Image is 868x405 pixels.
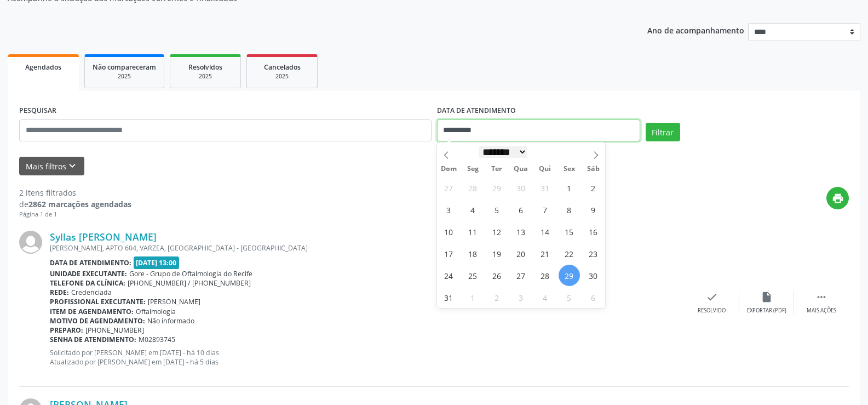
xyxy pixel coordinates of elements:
[583,287,604,308] span: Setembro 6, 2025
[50,258,131,267] b: Data de atendimento:
[19,198,131,210] div: de
[462,199,484,220] span: Agosto 4, 2025
[486,265,508,286] span: Agosto 26, 2025
[264,62,301,72] span: Cancelados
[761,291,773,303] i: insert_drive_file
[534,265,556,286] span: Agosto 28, 2025
[583,265,604,286] span: Agosto 30, 2025
[485,166,509,173] span: Ter
[462,287,484,308] span: Setembro 1, 2025
[438,177,459,198] span: Julho 27, 2025
[66,160,78,172] i: keyboard_arrow_down
[25,62,61,72] span: Agendados
[148,297,200,306] span: [PERSON_NAME]
[534,243,556,264] span: Agosto 21, 2025
[583,221,604,242] span: Agosto 16, 2025
[747,307,786,315] div: Exportar (PDF)
[486,199,508,220] span: Agosto 5, 2025
[50,288,69,297] b: Rede:
[438,265,459,286] span: Agosto 24, 2025
[71,288,112,297] span: Credenciada
[19,231,42,254] img: img
[19,187,131,198] div: 2 itens filtrados
[93,62,156,72] span: Não compareceram
[437,102,516,119] label: DATA DE ATENDIMENTO
[559,287,580,308] span: Setembro 5, 2025
[255,72,309,81] div: 2025
[509,166,533,173] span: Qua
[128,278,251,288] span: [PHONE_NUMBER] / [PHONE_NUMBER]
[438,287,459,308] span: Agosto 31, 2025
[479,146,527,158] select: Month
[559,221,580,242] span: Agosto 15, 2025
[510,177,532,198] span: Julho 30, 2025
[50,326,83,335] b: Preparo:
[50,297,146,306] b: Profissional executante:
[527,146,563,158] input: Year
[50,269,127,278] b: Unidade executante:
[93,72,156,81] div: 2025
[188,62,222,72] span: Resolvidos
[50,307,134,316] b: Item de agendamento:
[50,243,685,253] div: [PERSON_NAME], APTO 604, VARZEA, [GEOGRAPHIC_DATA] - [GEOGRAPHIC_DATA]
[559,177,580,198] span: Agosto 1, 2025
[510,265,532,286] span: Agosto 27, 2025
[583,243,604,264] span: Agosto 23, 2025
[462,265,484,286] span: Agosto 25, 2025
[486,243,508,264] span: Agosto 19, 2025
[50,278,125,288] b: Telefone da clínica:
[559,265,580,286] span: Agosto 29, 2025
[706,291,718,303] i: check
[437,166,461,173] span: Dom
[510,287,532,308] span: Setembro 3, 2025
[461,166,485,173] span: Seg
[486,287,508,308] span: Setembro 2, 2025
[559,199,580,220] span: Agosto 8, 2025
[136,307,176,316] span: Oftalmologia
[807,307,836,315] div: Mais ações
[462,243,484,264] span: Agosto 18, 2025
[534,287,556,308] span: Setembro 4, 2025
[438,199,459,220] span: Agosto 3, 2025
[510,243,532,264] span: Agosto 20, 2025
[147,316,194,326] span: Não informado
[462,177,484,198] span: Julho 28, 2025
[832,192,844,204] i: print
[534,221,556,242] span: Agosto 14, 2025
[462,221,484,242] span: Agosto 11, 2025
[557,166,581,173] span: Sex
[438,221,459,242] span: Agosto 10, 2025
[50,231,157,243] a: Syllas [PERSON_NAME]
[178,72,233,81] div: 2025
[581,166,605,173] span: Sáb
[826,187,849,209] button: print
[50,335,136,344] b: Senha de atendimento:
[19,157,84,176] button: Mais filtroskeyboard_arrow_down
[50,316,145,326] b: Motivo de agendamento:
[646,123,680,141] button: Filtrar
[28,199,131,209] strong: 2862 marcações agendadas
[486,221,508,242] span: Agosto 12, 2025
[510,199,532,220] span: Agosto 6, 2025
[534,199,556,220] span: Agosto 7, 2025
[134,256,180,269] span: [DATE] 13:00
[50,348,685,367] p: Solicitado por [PERSON_NAME] em [DATE] - há 10 dias Atualizado por [PERSON_NAME] em [DATE] - há 5...
[19,210,131,219] div: Página 1 de 1
[19,102,56,119] label: PESQUISAR
[129,269,252,278] span: Gore - Grupo de Oftalmologia do Recife
[139,335,175,344] span: M02893745
[559,243,580,264] span: Agosto 22, 2025
[534,177,556,198] span: Julho 31, 2025
[438,243,459,264] span: Agosto 17, 2025
[815,291,827,303] i: 
[486,177,508,198] span: Julho 29, 2025
[510,221,532,242] span: Agosto 13, 2025
[698,307,726,315] div: Resolvido
[533,166,557,173] span: Qui
[583,177,604,198] span: Agosto 2, 2025
[583,199,604,220] span: Agosto 9, 2025
[85,326,144,335] span: [PHONE_NUMBER]
[647,23,744,37] p: Ano de acompanhamento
